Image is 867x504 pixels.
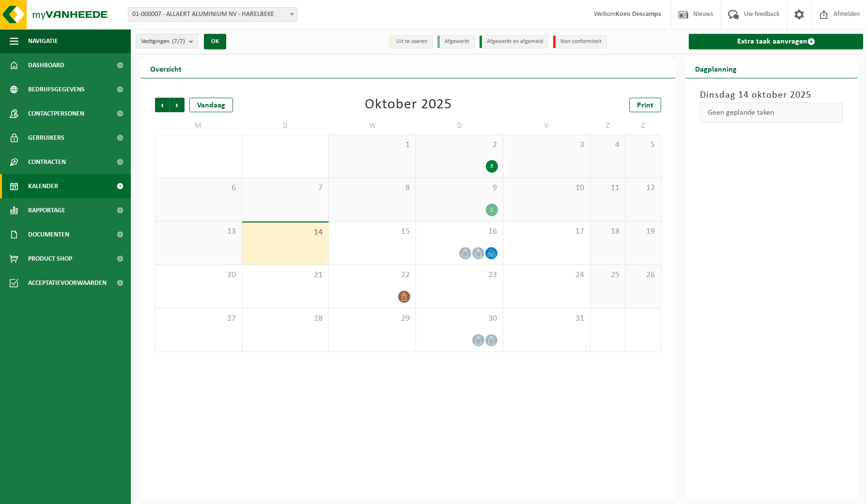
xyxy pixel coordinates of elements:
span: 28 [247,313,324,324]
span: 31 [508,313,585,324]
span: 26 [631,270,656,281]
span: 15 [334,226,411,237]
span: 17 [508,226,585,237]
li: Non-conformiteit [553,35,607,48]
span: Bedrijfsgegevens [28,77,85,102]
span: 20 [160,270,237,281]
span: 01-000007 - ALLAERT ALUMINIUM NV - HARELBEKE [128,8,297,21]
span: 2 [421,140,498,150]
h3: Dinsdag 14 oktober 2025 [700,88,843,103]
li: Afgewerkt [437,35,475,48]
span: Acceptatievoorwaarden [28,271,107,295]
span: Vorige [155,98,170,112]
td: Z [590,117,626,134]
span: 7 [247,183,324,193]
span: 1 [334,140,411,150]
td: Z [626,117,661,134]
span: Product Shop [28,247,72,271]
span: 14 [247,227,324,238]
td: W [329,117,416,134]
span: 25 [595,270,620,281]
li: Afgewerkt en afgemeld [480,35,548,48]
span: Navigatie [28,29,58,53]
td: V [503,117,590,134]
span: 13 [160,226,237,237]
span: 3 [508,140,585,150]
li: Uit te voeren [389,35,433,48]
span: 11 [595,183,620,193]
span: Kalender [28,174,58,198]
div: Vandaag [189,98,233,112]
span: 12 [631,183,656,193]
div: Geen geplande taken [700,103,843,123]
span: 27 [160,313,237,324]
a: Print [629,98,661,112]
td: M [155,117,242,134]
div: 3 [486,160,498,173]
span: 16 [421,226,498,237]
span: Volgende [170,98,185,112]
span: Rapportage [28,198,65,222]
span: 21 [247,270,324,281]
div: Oktober 2025 [365,98,452,112]
span: 6 [160,183,237,193]
span: Contracten [28,150,66,174]
span: Print [637,102,653,109]
span: 22 [334,270,411,281]
td: D [242,117,329,134]
h2: Dagplanning [685,59,746,78]
span: Contactpersonen [28,102,84,126]
span: 30 [421,313,498,324]
span: Vestigingen [141,34,185,49]
span: 9 [421,183,498,193]
span: 01-000007 - ALLAERT ALUMINIUM NV - HARELBEKE [128,7,297,22]
td: D [416,117,503,134]
button: OK [204,34,226,49]
span: 24 [508,270,585,281]
button: Vestigingen(7/7) [136,34,198,48]
count: (7/7) [172,38,185,44]
span: Gebruikers [28,126,64,150]
h2: Overzicht [140,59,191,78]
span: Dashboard [28,53,64,77]
div: 1 [486,204,498,216]
span: 23 [421,270,498,281]
strong: Koen Descamps [616,11,661,18]
span: 29 [334,313,411,324]
span: 18 [595,226,620,237]
span: Documenten [28,222,69,247]
span: 5 [631,140,656,150]
a: Extra taak aanvragen [689,34,863,49]
span: 4 [595,140,620,150]
span: 10 [508,183,585,193]
iframe: chat widget [5,483,162,504]
span: 8 [334,183,411,193]
span: 19 [631,226,656,237]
